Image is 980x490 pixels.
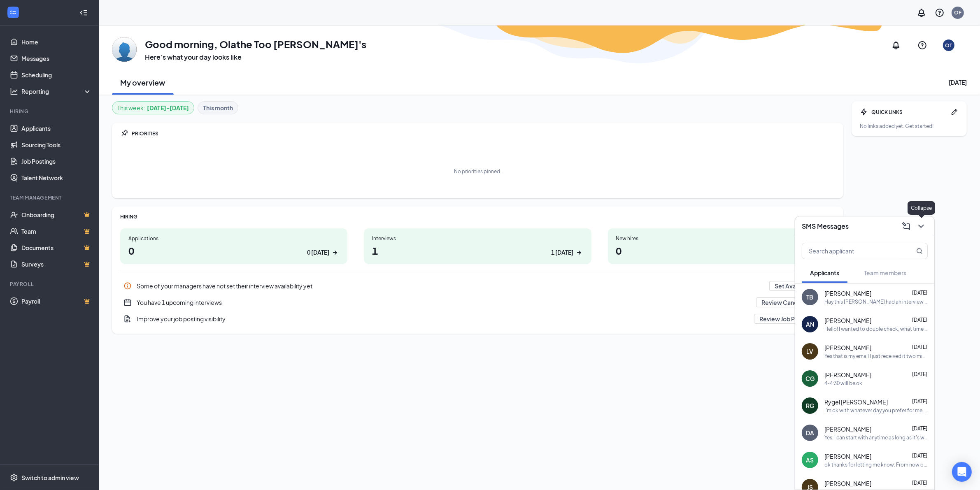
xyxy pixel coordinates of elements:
[120,228,347,264] a: Applications00 [DATE]ArrowRight
[802,243,900,259] input: Search applicant
[132,130,835,137] div: PRIORITIES
[807,293,814,301] div: TB
[203,103,233,112] b: This month
[912,371,927,377] span: [DATE]
[117,103,189,112] div: This week :
[123,282,132,290] svg: Info
[331,248,339,257] svg: ArrowRight
[79,9,88,17] svg: Collapse
[21,170,92,186] a: Talent Network
[21,50,92,67] a: Messages
[147,103,189,112] b: [DATE] - [DATE]
[864,269,906,276] span: Team members
[120,129,128,137] svg: Pin
[21,474,79,482] div: Switch to admin view
[824,380,862,387] div: 4-4:30 will be ok
[807,347,814,355] div: LV
[912,480,927,486] span: [DATE]
[145,37,366,51] h1: Good morning, Olathe Too [PERSON_NAME]'s
[824,289,871,297] span: [PERSON_NAME]
[900,220,913,233] button: ComposeMessage
[945,42,952,49] div: OT
[137,282,764,290] div: Some of your managers have not set their interview availability yet
[916,248,923,254] svg: MagnifyingGlass
[912,317,927,323] span: [DATE]
[901,221,911,231] svg: ComposeMessage
[805,374,815,383] div: CG
[21,137,92,153] a: Sourcing Tools
[9,8,17,16] svg: WorkstreamLogo
[616,244,827,258] h1: 0
[916,221,926,231] svg: ChevronDown
[364,228,591,264] a: Interviews11 [DATE]ArrowRight
[810,269,839,276] span: Applicants
[824,353,928,360] div: Yes that is my email I just received it two minutes ago. Thanks for your help
[21,120,92,137] a: Applicants
[21,256,92,272] a: SurveysCrown
[912,425,927,432] span: [DATE]
[824,371,871,379] span: [PERSON_NAME]
[917,40,927,50] svg: QuestionInfo
[860,123,959,130] div: No links added yet. Get started!
[121,77,165,88] h2: My overview
[137,315,749,323] div: Improve your job posting visibility
[10,108,90,115] div: Hiring
[912,290,927,296] span: [DATE]
[912,344,927,350] span: [DATE]
[575,248,583,257] svg: ArrowRight
[145,53,366,62] h3: Here’s what your day looks like
[806,402,814,410] div: RG
[806,456,814,464] div: AS
[806,320,814,328] div: AN
[10,87,18,95] svg: Analysis
[120,311,835,327] div: Improve your job posting visibility
[824,461,928,468] div: ok thanks for letting me know. From now on please use R365 for messaging and requesting time off....
[21,207,92,223] a: OnboardingCrown
[917,8,926,18] svg: Notifications
[824,316,871,325] span: [PERSON_NAME]
[824,298,928,305] div: Hay this [PERSON_NAME] had an interview [DATE], I don't know when you make the schedule but on [D...
[871,109,947,116] div: QUICK LINKS
[120,213,835,220] div: HIRING
[454,168,501,175] div: No priorities pinned.
[21,67,92,83] a: Scheduling
[806,429,814,437] div: DA
[908,201,935,215] div: Collapse
[10,194,90,201] div: Team Management
[756,297,820,307] button: Review Candidates
[824,407,928,414] div: I'm ok with whatever day you prefer for me to start
[21,293,92,309] a: PayrollCrown
[608,228,835,264] a: New hires00 [DATE]ArrowRight
[128,244,339,258] h1: 0
[123,298,132,307] svg: CalendarNew
[21,223,92,239] a: TeamCrown
[123,315,132,323] svg: DocumentAdd
[860,108,868,116] svg: Bolt
[372,235,583,242] div: Interviews
[307,248,329,257] div: 0 [DATE]
[769,281,820,291] button: Set Availability
[21,239,92,256] a: DocumentsCrown
[891,40,901,50] svg: Notifications
[954,9,961,16] div: OF
[754,314,820,324] button: Review Job Postings
[551,248,573,257] div: 1 [DATE]
[616,235,827,242] div: New hires
[824,452,871,460] span: [PERSON_NAME]
[824,479,871,488] span: [PERSON_NAME]
[120,294,835,311] div: You have 1 upcoming interviews
[824,434,928,441] div: Yes, I can start with anytime as long as it's within my availability is. Mon thru [DATE] I have o...
[915,220,928,233] button: ChevronDown
[21,87,92,95] div: Reporting
[824,325,928,332] div: Hello! I wanted to double check, what time do I need to arrive [DATE] of this month?
[824,398,888,406] span: Rygel [PERSON_NAME]
[10,281,90,288] div: Payroll
[120,294,835,311] a: CalendarNewYou have 1 upcoming interviewsReview CandidatesPin
[112,37,137,62] img: Olathe Too Freddy's
[950,108,959,116] svg: Pen
[21,34,92,50] a: Home
[824,425,871,433] span: [PERSON_NAME]
[120,311,835,327] a: DocumentAddImprove your job posting visibilityReview Job PostingsPin
[824,344,871,352] span: [PERSON_NAME]
[137,298,751,307] div: You have 1 upcoming interviews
